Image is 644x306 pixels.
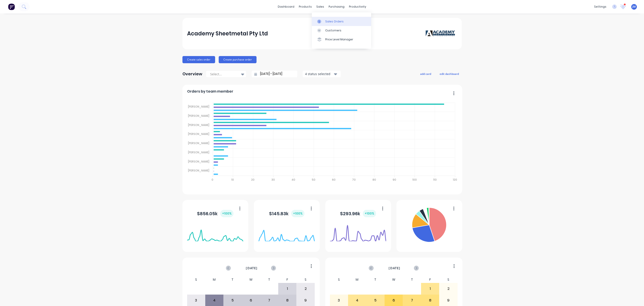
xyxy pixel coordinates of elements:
[417,71,434,77] button: add card
[412,178,417,182] tspan: 100
[212,178,213,182] tspan: 0
[439,295,457,306] div: 9
[188,132,209,136] tspan: [PERSON_NAME]
[260,276,278,283] div: T
[205,295,223,306] div: 4
[182,56,215,63] button: Create sales order
[352,178,356,182] tspan: 70
[421,295,439,306] div: 8
[242,295,260,306] div: 6
[372,178,376,182] tspan: 80
[632,5,636,9] span: JM
[421,283,439,294] div: 1
[403,276,421,283] div: T
[231,178,234,182] tspan: 10
[312,178,315,182] tspan: 50
[332,178,336,182] tspan: 60
[437,71,462,77] button: edit dashboard
[330,295,348,306] div: 3
[272,178,275,182] tspan: 30
[305,72,333,76] div: 4 status selected
[366,276,385,283] div: T
[389,266,400,271] span: [DATE]
[325,20,344,24] div: Sales Orders
[433,178,437,182] tspan: 110
[312,35,371,44] a: Price Level Manager
[326,3,347,10] div: purchasing
[312,26,371,35] a: Customers
[347,3,368,10] div: productivity
[8,3,15,10] img: Factory
[260,295,278,306] div: 7
[312,17,371,26] a: Sales Orders
[188,160,209,163] tspan: [PERSON_NAME]
[325,37,353,41] div: Price Level Manager
[278,295,296,306] div: 8
[188,150,209,154] tspan: [PERSON_NAME]
[291,210,304,217] div: + 100 %
[297,3,314,10] div: products
[421,276,439,283] div: F
[197,210,233,217] div: $ 856.05k
[426,30,457,37] img: Academy Sheetmetal Pty Ltd
[205,276,224,283] div: M
[439,276,458,283] div: S
[303,71,341,77] button: 4 status selected
[278,283,296,294] div: 1
[297,283,315,294] div: 2
[348,276,366,283] div: M
[188,123,209,127] tspan: [PERSON_NAME]
[246,266,257,271] span: [DATE]
[187,295,205,306] div: 3
[297,295,315,306] div: 9
[363,210,376,217] div: + 100 %
[385,295,403,306] div: 6
[278,276,297,283] div: F
[314,3,326,10] div: sales
[269,210,304,217] div: $ 145.83k
[224,295,242,306] div: 5
[330,276,348,283] div: S
[242,276,260,283] div: W
[187,276,205,283] div: S
[182,69,202,78] div: Overview
[219,56,257,63] button: Create purchase order
[453,178,457,182] tspan: 120
[188,169,209,172] tspan: [PERSON_NAME]
[188,114,209,118] tspan: [PERSON_NAME]
[187,89,233,94] span: Orders by team member
[325,28,341,33] div: Customers
[223,276,242,283] div: T
[385,276,403,283] div: W
[187,29,268,38] div: Academy Sheetmetal Pty Ltd
[592,3,609,10] div: settings
[291,178,295,182] tspan: 40
[188,141,209,145] tspan: [PERSON_NAME]
[296,276,315,283] div: S
[220,210,233,217] div: + 100 %
[251,178,255,182] tspan: 20
[366,295,384,306] div: 5
[393,178,396,182] tspan: 90
[403,295,421,306] div: 7
[276,3,297,10] a: dashboard
[340,210,376,217] div: $ 293.96k
[439,283,457,294] div: 2
[188,105,209,109] tspan: [PERSON_NAME]
[348,295,366,306] div: 4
